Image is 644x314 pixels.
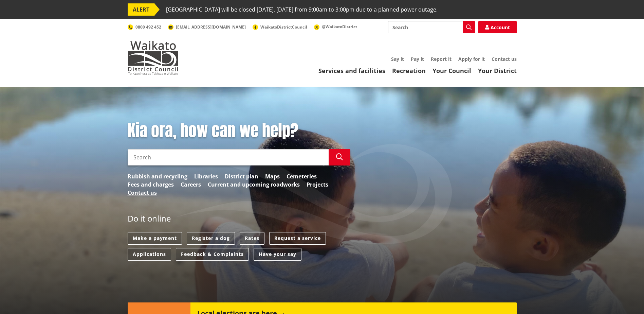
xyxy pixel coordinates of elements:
[253,24,307,30] a: WaikatoDistrictCouncil
[166,3,438,16] span: [GEOGRAPHIC_DATA] will be closed [DATE], [DATE] from 9:00am to 3:00pm due to a planned power outage.
[128,172,187,180] a: Rubbish and recycling
[318,67,385,75] a: Services and facilities
[458,56,485,62] a: Apply for it
[411,56,424,62] a: Pay it
[128,214,171,226] h2: Do it online
[168,24,246,30] a: [EMAIL_ADDRESS][DOMAIN_NAME]
[265,172,280,180] a: Maps
[254,248,301,261] a: Have your say
[181,180,201,189] a: Careers
[478,67,517,75] a: Your District
[208,180,300,189] a: Current and upcoming roadworks
[225,172,258,180] a: District plan
[128,121,350,141] h1: Kia ora, how can we help?
[128,180,174,189] a: Fees and charges
[269,232,326,245] a: Request a service
[433,67,471,75] a: Your Council
[314,24,357,30] a: @WaikatoDistrict
[391,56,404,62] a: Say it
[287,172,317,180] a: Cemeteries
[128,232,182,245] a: Make a payment
[307,180,328,189] a: Projects
[478,21,517,33] a: Account
[135,24,161,30] span: 0800 492 452
[128,248,171,261] a: Applications
[613,285,637,310] iframe: Messenger Launcher
[176,248,249,261] a: Feedback & Complaints
[388,21,475,33] input: Search input
[187,232,235,245] a: Register a dog
[431,56,452,62] a: Report it
[128,41,179,75] img: Waikato District Council - Te Kaunihera aa Takiwaa o Waikato
[240,232,264,245] a: Rates
[176,24,246,30] span: [EMAIL_ADDRESS][DOMAIN_NAME]
[128,149,329,165] input: Search input
[128,3,154,16] span: ALERT
[128,189,157,197] a: Contact us
[128,24,161,30] a: 0800 492 452
[392,67,426,75] a: Recreation
[492,56,517,62] a: Contact us
[322,24,357,30] span: @WaikatoDistrict
[194,172,218,180] a: Libraries
[260,24,307,30] span: WaikatoDistrictCouncil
